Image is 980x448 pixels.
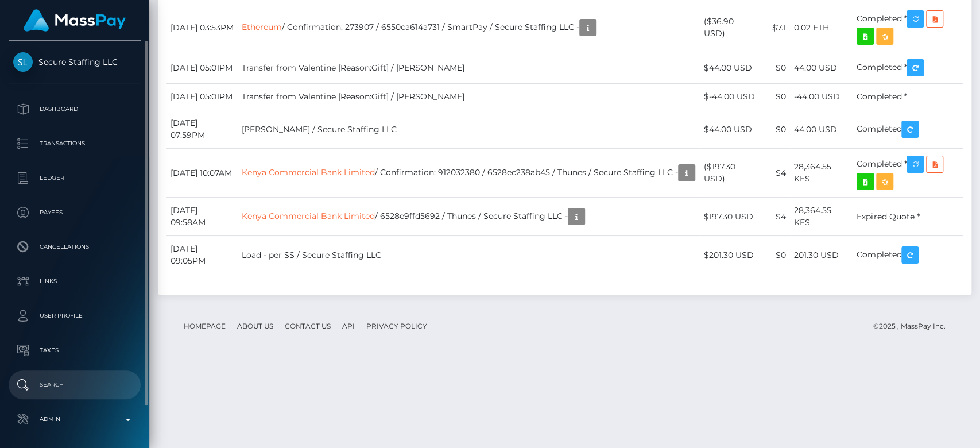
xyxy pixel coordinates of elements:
p: Dashboard [13,101,136,118]
p: Search [13,376,136,393]
a: Kenya Commercial Bank Limited [242,211,375,221]
a: Search [9,370,141,399]
td: -44.00 USD [790,84,853,110]
td: $-44.00 USD [699,84,760,110]
td: 201.30 USD [790,236,853,275]
td: $44.00 USD [699,52,760,84]
td: [DATE] 03:53PM [166,3,238,52]
a: Contact Us [280,317,335,335]
td: $197.30 USD [699,198,760,236]
td: Completed * [853,84,963,110]
td: $7.1 [761,3,790,52]
td: $0 [761,110,790,149]
td: 44.00 USD [790,52,853,84]
td: 0.02 ETH [790,3,853,52]
a: User Profile [9,302,141,330]
p: Ledger [13,169,136,187]
span: Secure Staffing LLC [9,57,141,67]
td: Completed * [853,52,963,84]
td: Completed [853,110,963,149]
td: $0 [761,236,790,275]
td: 28,364.55 KES [790,149,853,198]
a: Admin [9,405,141,434]
a: Ethereum [242,22,282,32]
td: [DATE] 07:59PM [166,110,238,149]
td: $0 [761,84,790,110]
img: MassPay Logo [24,9,126,32]
a: Kenya Commercial Bank Limited [242,167,375,177]
td: 44.00 USD [790,110,853,149]
a: Links [9,267,141,296]
a: Transactions [9,129,141,158]
td: ($197.30 USD) [699,149,760,198]
td: $4 [761,149,790,198]
td: / Confirmation: 912032380 / 6528ec238ab45 / Thunes / Secure Staffing LLC - [238,149,699,198]
td: Transfer from Valentine [Reason:Gift] / [PERSON_NAME] [238,52,699,84]
td: Transfer from Valentine [Reason:Gift] / [PERSON_NAME] [238,84,699,110]
td: Completed * [853,149,963,198]
td: Completed [853,236,963,275]
p: Cancellations [13,238,136,256]
a: Taxes [9,336,141,365]
td: [DATE] 05:01PM [166,84,238,110]
a: API [338,317,359,335]
td: $4 [761,198,790,236]
td: [DATE] 10:07AM [166,149,238,198]
p: Taxes [13,342,136,359]
a: Privacy Policy [362,317,432,335]
td: $44.00 USD [699,110,760,149]
td: / Confirmation: 273907 / 6550ca614a731 / SmartPay / Secure Staffing LLC - [238,3,699,52]
td: Completed * [853,3,963,52]
td: $201.30 USD [699,236,760,275]
p: Transactions [13,135,136,152]
td: ($36.90 USD) [699,3,760,52]
a: Payees [9,198,141,227]
td: [DATE] 09:05PM [166,236,238,275]
a: Homepage [179,317,230,335]
td: [PERSON_NAME] / Secure Staffing LLC [238,110,699,149]
td: [DATE] 05:01PM [166,52,238,84]
a: Dashboard [9,95,141,123]
p: Payees [13,204,136,221]
td: Expired Quote * [853,198,963,236]
img: Secure Staffing LLC [13,52,33,72]
td: $0 [761,52,790,84]
a: Cancellations [9,233,141,261]
p: Links [13,273,136,290]
div: © 2025 , MassPay Inc. [873,320,954,333]
td: / 6528e9ffd5692 / Thunes / Secure Staffing LLC - [238,198,699,236]
a: Ledger [9,164,141,192]
td: [DATE] 09:58AM [166,198,238,236]
p: User Profile [13,307,136,325]
td: Load - per SS / Secure Staffing LLC [238,236,699,275]
td: 28,364.55 KES [790,198,853,236]
p: Admin [13,411,136,428]
a: About Us [233,317,278,335]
